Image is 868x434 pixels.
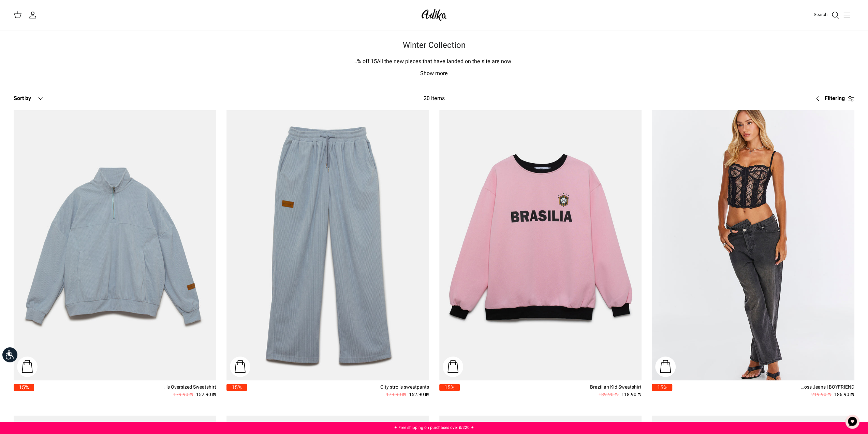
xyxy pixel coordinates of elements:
[232,383,242,392] font: 15%
[226,384,247,398] a: 15%
[460,384,642,398] a: Brazilian Kid Sweatshirt 118.90 ₪ 139.90 ₪
[196,391,216,398] font: 152.90 ₪
[147,383,216,391] font: City Strolls Oversized Sweatshirt
[834,391,854,398] font: 186.90 ₪
[439,384,460,398] a: 15%
[29,11,40,19] a: My account
[811,391,832,398] font: 219.90 ₪
[380,383,429,391] font: City strolls sweatpants
[444,383,455,392] font: 15%
[839,8,854,23] button: Toggle menu
[811,90,854,107] a: Filtering
[621,391,642,398] font: 118.90 ₪
[386,391,406,398] font: 179.90 ₪
[657,383,667,392] font: 15%
[226,110,429,381] a: City strolls sweatpants
[814,11,839,19] a: Search
[14,94,31,102] font: Sort by
[439,110,642,381] a: Brazilian Kid Sweatshirt
[590,383,642,391] font: Brazilian Kid Sweatshirt
[357,57,371,66] font: % off.
[652,110,854,381] a: All Or Nothing Criss-Cross Jeans | BOYFRIEND
[652,384,672,398] a: 15%
[825,94,845,102] font: Filtering
[672,384,854,398] a: All Or Nothing Criss-Cross Jeans | BOYFRIEND 186.90 ₪ 219.90 ₪
[842,411,863,432] button: Chat
[814,11,827,18] font: Search
[371,57,377,66] font: 15
[377,57,511,66] font: All the new pieces that have landed on the site are now
[599,391,619,398] font: 139.90 ₪
[403,39,466,51] font: Winter Collection
[420,7,448,23] img: Adika IL
[34,384,216,398] a: City Strolls Oversized Sweatshirt 152.90 ₪ 179.90 ₪
[19,383,29,392] font: 15%
[394,424,474,431] a: ✦ Free shipping on purchases over ₪220 ✦
[173,391,193,398] font: 179.90 ₪
[756,383,854,391] font: All Or Nothing Criss-Cross Jeans | BOYFRIEND
[247,384,429,398] a: City strolls sweatpants 152.90 ₪ 179.90 ₪
[14,384,34,398] a: 15%
[409,391,429,398] font: 152.90 ₪
[424,94,445,102] font: 20 items
[14,91,45,106] button: Sort by
[420,69,448,78] font: Show more
[14,110,216,381] a: City Strolls Oversized Sweatshirt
